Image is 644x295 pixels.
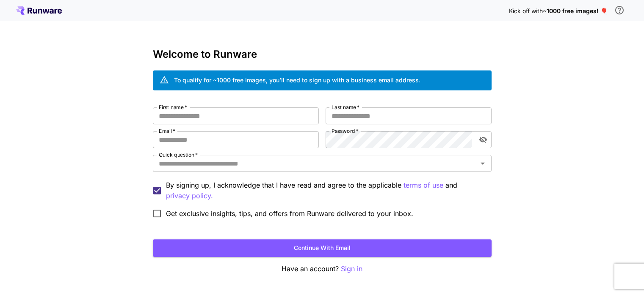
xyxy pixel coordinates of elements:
[159,151,198,158] label: Quick question
[543,7,608,14] span: ~1000 free images! 🎈
[166,191,213,201] button: By signing up, I acknowledge that I have read and agree to the applicable terms of use and
[153,239,492,257] button: Continue with email
[159,104,187,111] label: First name
[159,127,175,135] label: Email
[166,191,213,201] p: privacy policy.
[166,208,413,219] span: Get exclusive insights, tips, and offers from Runware delivered to your inbox.
[404,180,443,191] button: By signing up, I acknowledge that I have read and agree to the applicable and privacy policy.
[332,104,359,111] label: Last name
[404,180,443,191] p: terms of use
[174,76,420,84] div: To qualify for ~1000 free images, you’ll need to sign up with a business email address.
[475,132,491,147] button: toggle password visibility
[509,7,543,14] span: Kick off with
[611,2,628,19] button: In order to qualify for free credit, you need to sign up with a business email address and click ...
[477,157,489,169] button: Open
[153,48,492,60] h3: Welcome to Runware
[166,180,485,201] p: By signing up, I acknowledge that I have read and agree to the applicable and
[153,264,492,274] p: Have an account?
[341,264,362,274] button: Sign in
[332,127,359,135] label: Password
